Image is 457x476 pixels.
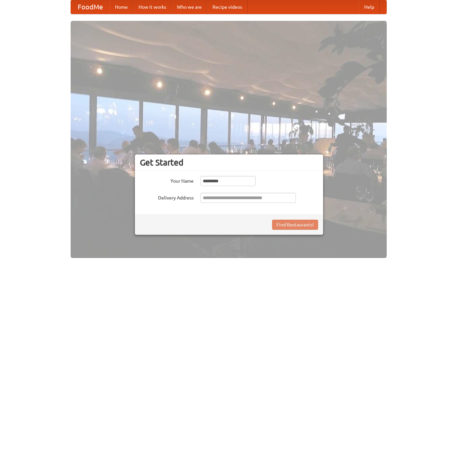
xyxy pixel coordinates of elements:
[140,193,194,201] label: Delivery Address
[207,0,247,14] a: Recipe videos
[71,0,110,14] a: FoodMe
[272,220,318,230] button: Find Restaurants!
[140,176,194,184] label: Your Name
[172,0,207,14] a: Who we are
[359,0,380,14] a: Help
[110,0,133,14] a: Home
[133,0,172,14] a: How it works
[140,157,318,168] h3: Get Started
